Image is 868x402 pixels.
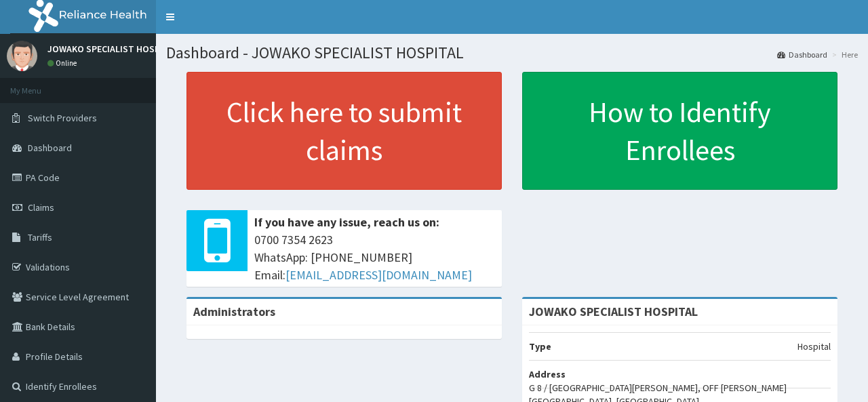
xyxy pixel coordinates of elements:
b: Type [529,340,551,353]
a: Click here to submit claims [186,72,502,190]
li: Here [829,49,858,60]
a: [EMAIL_ADDRESS][DOMAIN_NAME] [285,267,472,283]
p: JOWAKO SPECIALIST HOSPITAL [47,44,178,54]
b: If you have any issue, reach us on: [254,214,439,230]
b: Administrators [193,304,275,319]
span: Tariffs [28,231,52,243]
strong: JOWAKO SPECIALIST HOSPITAL [529,304,698,319]
a: Online [47,58,80,68]
a: How to Identify Enrollees [522,72,837,190]
span: Claims [28,201,54,214]
a: Dashboard [777,49,827,60]
span: Switch Providers [28,112,97,124]
b: Address [529,368,566,380]
h1: Dashboard - JOWAKO SPECIALIST HOSPITAL [166,44,858,62]
img: User Image [7,41,37,71]
span: 0700 7354 2623 WhatsApp: [PHONE_NUMBER] Email: [254,231,495,283]
p: Hospital [797,340,831,353]
span: Dashboard [28,142,72,154]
